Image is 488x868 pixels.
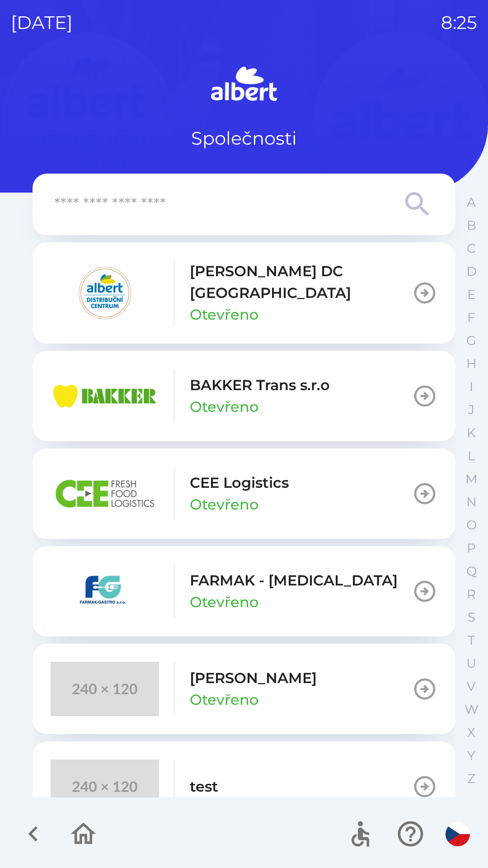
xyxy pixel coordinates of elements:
[33,644,455,734] button: [PERSON_NAME]Otevřeno
[446,822,470,846] img: cs flag
[190,472,289,494] p: CEE Logistics
[190,494,258,515] p: Otevřeno
[467,425,476,441] p: K
[190,689,258,711] p: Otevřeno
[466,264,477,279] p: D
[466,356,477,372] p: H
[190,374,330,396] p: BAKKER Trans s.r.o
[460,283,483,306] button: E
[465,702,479,717] p: W
[467,241,476,256] p: C
[460,398,483,421] button: J
[190,260,412,304] p: [PERSON_NAME] DC [GEOGRAPHIC_DATA]
[467,679,476,694] p: V
[33,546,455,637] button: FARMAK - [MEDICAL_DATA]Otevřeno
[460,721,483,744] button: X
[467,194,476,210] p: A
[460,421,483,444] button: K
[460,537,483,560] button: P
[460,352,483,375] button: H
[51,759,159,814] img: 240x120
[441,9,477,36] p: 8:25
[33,63,455,107] img: Logo
[467,771,475,787] p: Z
[460,444,483,467] button: L
[465,471,478,487] p: M
[460,329,483,352] button: G
[460,375,483,398] button: I
[460,514,483,537] button: O
[191,125,297,152] p: Společnosti
[468,609,475,625] p: S
[460,467,483,491] button: M
[460,191,483,214] button: A
[460,675,483,698] button: V
[460,698,483,721] button: W
[467,217,476,233] p: B
[466,563,477,579] p: Q
[33,741,455,832] button: test
[11,9,73,36] p: [DATE]
[190,776,218,797] p: test
[460,744,483,767] button: Y
[466,494,477,510] p: N
[460,214,483,237] button: B
[190,570,398,591] p: FARMAK - [MEDICAL_DATA]
[190,667,317,689] p: [PERSON_NAME]
[460,306,483,329] button: F
[460,260,483,283] button: D
[468,632,475,648] p: T
[51,266,159,320] img: 092fc4fe-19c8-4166-ad20-d7efd4551fba.png
[460,237,483,260] button: C
[190,591,258,613] p: Otevřeno
[33,242,455,344] button: [PERSON_NAME] DC [GEOGRAPHIC_DATA]Otevřeno
[51,564,159,618] img: 5ee10d7b-21a5-4c2b-ad2f-5ef9e4226557.png
[460,606,483,629] button: S
[467,540,476,556] p: P
[190,396,258,418] p: Otevřeno
[468,402,474,418] p: J
[468,448,475,464] p: L
[460,629,483,652] button: T
[460,767,483,790] button: Z
[467,310,475,325] p: F
[51,467,159,521] img: ba8847e2-07ef-438b-a6f1-28de549c3032.png
[460,583,483,606] button: R
[466,656,476,671] p: U
[467,725,475,741] p: X
[33,351,455,441] button: BAKKER Trans s.r.oOtevřeno
[467,287,476,302] p: E
[466,333,476,349] p: G
[467,586,476,602] p: R
[460,491,483,514] button: N
[51,662,159,716] img: 240x120
[467,748,475,764] p: Y
[469,379,473,395] p: I
[460,560,483,583] button: Q
[190,304,258,325] p: Otevřeno
[466,517,477,533] p: O
[33,448,455,539] button: CEE LogisticsOtevřeno
[460,652,483,675] button: U
[51,369,159,423] img: eba99837-dbda-48f3-8a63-9647f5990611.png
